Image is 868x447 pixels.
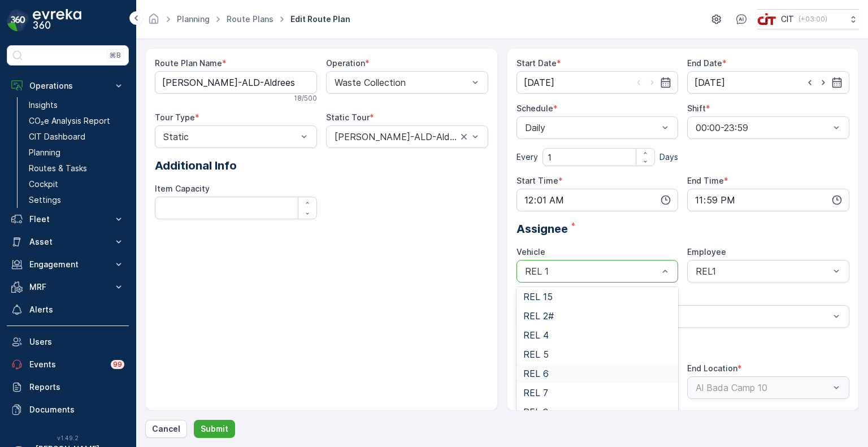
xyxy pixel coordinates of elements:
button: Engagement [7,253,129,276]
p: CIT [781,14,794,25]
p: Cockpit [29,179,58,190]
p: Insights [29,99,58,111]
p: Every [517,151,538,163]
p: Cancel [152,423,180,435]
p: CO₂e Analysis Report [29,115,110,127]
label: Operation [326,58,365,68]
p: Alerts [29,304,124,315]
label: Employee [687,247,726,257]
p: Days [659,151,678,163]
span: REL 2# [523,311,554,321]
p: Fleet [29,214,106,225]
a: Route Plans [227,14,274,24]
label: Schedule [517,103,553,113]
label: Route Plan Name [155,58,222,68]
a: Settings [24,192,129,208]
label: End Date [687,58,722,68]
img: logo_dark-DEwI_e13.png [33,9,81,32]
a: CIT Dashboard [24,129,129,145]
label: Shift [687,103,706,113]
a: Homepage [147,17,160,27]
button: Operations [7,75,129,97]
input: dd/mm/yyyy [687,71,849,94]
span: Additional Info [155,157,237,174]
p: Operations [29,80,106,92]
label: End Time [687,176,724,185]
a: Planning [177,14,210,24]
a: Events99 [7,353,129,376]
span: Assignee [517,220,568,237]
label: Vehicle [517,247,545,257]
label: Disposal Location [687,409,757,418]
p: Submit [201,423,228,435]
span: REL 8 [523,407,549,417]
p: Events [29,359,104,370]
p: Settings [29,194,61,206]
label: Static Tour [326,112,370,122]
a: Reports [7,376,129,398]
button: Fleet [7,208,129,231]
p: Users [29,336,124,348]
p: Asset [29,236,106,248]
p: ⌘B [110,51,121,60]
span: REL 15 [523,292,553,302]
span: Edit Route Plan [288,14,353,25]
button: Asset [7,231,129,253]
label: Start Date [517,58,557,68]
p: ( +03:00 ) [798,15,827,24]
label: Tour Type [155,112,195,122]
img: logo [7,9,29,32]
span: REL 4 [523,330,549,340]
img: cit-logo_pOk6rL0.png [757,13,776,25]
a: Cockpit [24,176,129,192]
a: Insights [24,97,129,113]
a: Users [7,331,129,353]
button: MRF [7,276,129,298]
button: Submit [194,420,235,438]
p: MRF [29,281,106,293]
p: CIT Dashboard [29,131,85,142]
span: v 1.49.2 [7,435,129,441]
p: Reports [29,381,124,393]
p: Documents [29,404,124,415]
label: End Location [687,363,737,373]
p: 18 / 500 [294,94,317,103]
p: Planning [29,147,60,158]
a: Planning [24,145,129,160]
label: Start Time [517,176,558,185]
button: Cancel [145,420,187,438]
a: CO₂e Analysis Report [24,113,129,129]
a: Routes & Tasks [24,160,129,176]
span: REL 5 [523,349,549,359]
a: Documents [7,398,129,421]
p: 99 [113,360,122,369]
p: Engagement [29,259,106,270]
span: REL 7 [523,388,548,398]
button: CIT(+03:00) [757,9,859,29]
p: Routes & Tasks [29,163,87,174]
a: Alerts [7,298,129,321]
label: Item Capacity [155,184,210,193]
input: dd/mm/yyyy [517,71,679,94]
span: REL 6 [523,368,549,379]
p: Important Locations [517,337,850,354]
